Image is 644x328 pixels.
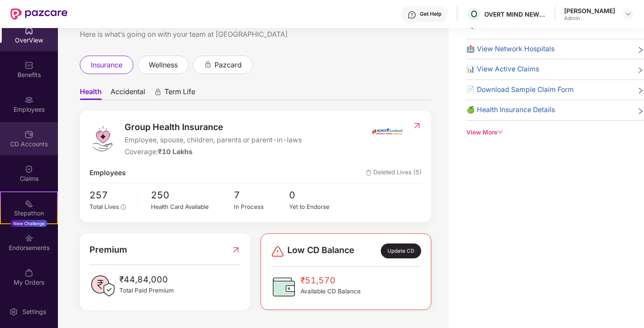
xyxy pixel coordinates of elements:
[151,188,234,203] span: 250
[89,188,131,203] span: 257
[125,147,302,158] div: Coverage:
[371,120,404,142] img: insurerIcon
[25,234,33,243] img: svg+xml;base64,PHN2ZyBpZD0iRW5kb3JzZW1lbnRzIiB4bWxucz0iaHR0cDovL3d3dy53My5vcmcvMjAwMC9zdmciIHdpZH...
[119,273,174,286] span: ₹44,84,000
[471,9,477,19] span: O
[466,105,555,116] span: 🍏 Health Insurance Details
[25,26,33,35] img: svg+xml;base64,PHN2ZyBpZD0iSG9tZSIgeG1sbnM9Imh0dHA6Ly93d3cudzMub3JnLzIwMDAvc3ZnIiB3aWR0aD0iMjAiIG...
[497,129,504,135] span: down
[420,11,441,18] div: Get Help
[466,128,644,137] div: View More
[89,168,126,179] span: Employees
[11,8,68,20] img: New Pazcare Logo
[91,60,122,71] span: insurance
[366,170,372,176] img: deleteIcon
[637,66,644,75] span: right
[25,95,33,104] img: svg+xml;base64,PHN2ZyBpZD0iRW1wbG95ZWVzIiB4bWxucz0iaHR0cDovL3d3dy53My5vcmcvMjAwMC9zdmciIHdpZHRoPS...
[271,274,297,300] img: CDBalanceIcon
[125,120,302,134] span: Group Health Insurance
[234,188,289,203] span: 7
[9,307,18,316] img: svg+xml;base64,PHN2ZyBpZD0iU2V0dGluZy0yMHgyMCIgeG1sbnM9Imh0dHA6Ly93d3cudzMub3JnLzIwMDAvc3ZnIiB3aW...
[625,11,632,18] img: svg+xml;base64,PHN2ZyBpZD0iRHJvcGRvd24tMzJ4MzIiIHhtbG5zPSJodHRwOi8vd3d3LnczLm9yZy8yMDAwL3N2ZyIgd2...
[204,60,212,68] div: animation
[466,64,539,75] span: 📊 View Active Claims
[301,287,361,296] span: Available CD Balance
[25,165,33,173] img: svg+xml;base64,PHN2ZyBpZD0iQ2xhaW0iIHhtbG5zPSJodHRwOi8vd3d3LnczLm9yZy8yMDAwL3N2ZyIgd2lkdGg9IjIwIi...
[11,220,47,227] div: New Challenge
[121,205,126,210] span: info-circle
[381,243,421,258] div: Update CD
[412,121,422,130] img: RedirectIcon
[271,244,285,258] img: svg+xml;base64,PHN2ZyBpZD0iRGFuZ2VyLTMyeDMyIiB4bWxucz0iaHR0cDovL3d3dy53My5vcmcvMjAwMC9zdmciIHdpZH...
[125,135,302,146] span: Employee, spouse, children, parents or parent-in-laws
[80,29,431,40] div: Here is what’s going on with your team at [GEOGRAPHIC_DATA]
[289,202,344,212] div: Yet to Endorse
[89,126,116,152] img: logo
[564,7,615,15] div: [PERSON_NAME]
[158,148,193,156] span: ₹10 Lakhs
[111,87,145,100] span: Accidental
[151,202,234,212] div: Health Card Available
[25,268,33,277] img: svg+xml;base64,PHN2ZyBpZD0iTXlfT3JkZXJzIiBkYXRhLW5hbWU9Ik15IE9yZGVycyIgeG1sbnM9Imh0dHA6Ly93d3cudz...
[1,209,57,218] div: Stepathon
[149,60,178,71] span: wellness
[119,286,174,295] span: Total Paid Premium
[289,188,344,203] span: 0
[80,87,102,100] span: Health
[484,10,546,18] div: OVERT MIND NEW IDEAS TECHNOLOGIES
[466,85,574,95] span: 📄 Download Sample Claim Form
[466,44,555,55] span: 🏥 View Network Hospitals
[89,243,127,257] span: Premium
[25,199,33,208] img: svg+xml;base64,PHN2ZyB4bWxucz0iaHR0cDovL3d3dy53My5vcmcvMjAwMC9zdmciIHdpZHRoPSIyMSIgaGVpZ2h0PSIyMC...
[89,203,119,210] span: Total Lives
[154,88,162,96] div: animation
[25,130,33,139] img: svg+xml;base64,PHN2ZyBpZD0iQ0RfQWNjb3VudHMiIGRhdGEtbmFtZT0iQ0QgQWNjb3VudHMiIHhtbG5zPSJodHRwOi8vd3...
[301,274,361,287] span: ₹51,570
[637,46,644,55] span: right
[234,202,289,212] div: In Process
[231,243,240,257] img: RedirectIcon
[25,61,33,70] img: svg+xml;base64,PHN2ZyBpZD0iQmVuZWZpdHMiIHhtbG5zPSJodHRwOi8vd3d3LnczLm9yZy8yMDAwL3N2ZyIgd2lkdGg9Ij...
[215,60,242,71] span: pazcard
[408,11,416,19] img: svg+xml;base64,PHN2ZyBpZD0iSGVscC0zMngzMiIgeG1sbnM9Imh0dHA6Ly93d3cudzMub3JnLzIwMDAvc3ZnIiB3aWR0aD...
[637,106,644,116] span: right
[366,168,422,179] span: Deleted Lives (5)
[165,87,195,100] span: Term Life
[564,15,615,22] div: Admin
[637,86,644,95] span: right
[89,273,116,299] img: PaidPremiumIcon
[20,307,49,316] div: Settings
[287,243,354,258] span: Low CD Balance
